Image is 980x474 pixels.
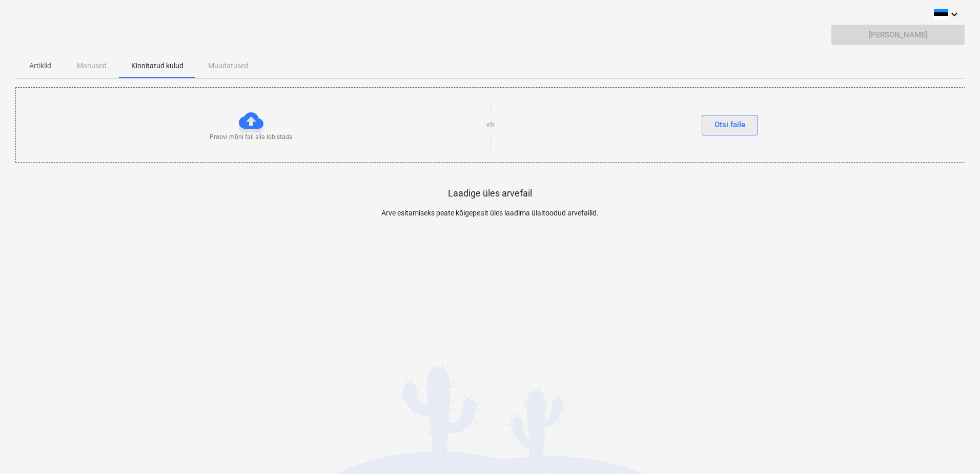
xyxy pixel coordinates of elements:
[448,187,532,200] p: Laadige üles arvefail
[702,115,758,135] button: Otsi faile
[948,8,961,21] i: keyboard_arrow_down
[15,87,966,163] div: Proovi mõni fail siia lohistadavõiOtsi faile
[253,208,727,219] p: Arve esitamiseks peate kõigepealt üles laadima ülaltoodud arvefailid.
[486,121,495,129] p: või
[210,133,293,142] p: Proovi mõni fail siia lohistada
[28,61,52,71] p: Artiklid
[131,61,183,71] p: Kinnitatud kulud
[714,118,745,131] div: Otsi faile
